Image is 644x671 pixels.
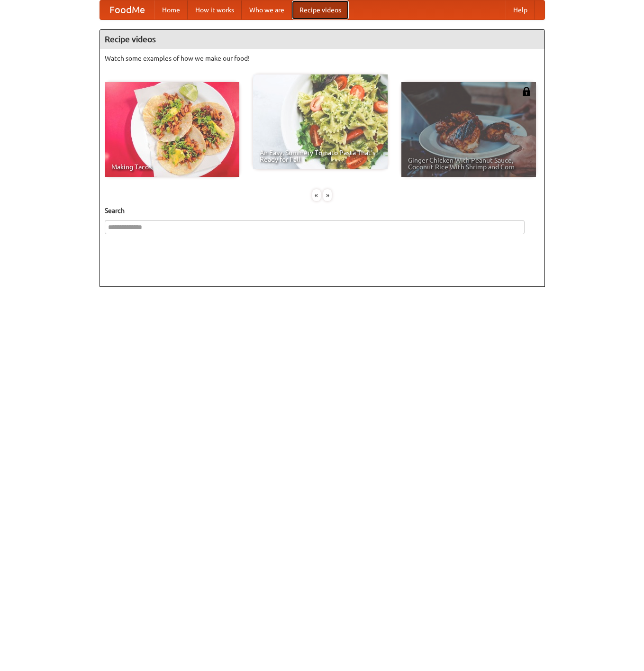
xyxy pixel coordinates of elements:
a: How it works [188,0,242,19]
img: 483408.png [522,87,531,96]
div: » [323,189,332,201]
span: An Easy, Summery Tomato Pasta That's Ready for Fall [260,149,381,163]
a: FoodMe [100,0,154,19]
span: Making Tacos [111,164,233,170]
a: An Easy, Summery Tomato Pasta That's Ready for Fall [253,74,388,169]
a: Help [506,0,535,19]
div: « [312,189,321,201]
h5: Search [105,206,540,215]
h4: Recipe videos [100,30,544,49]
a: Making Tacos [105,82,239,177]
a: Home [154,0,188,19]
a: Recipe videos [292,0,349,19]
a: Who we are [242,0,292,19]
p: Watch some examples of how we make our food! [105,54,540,63]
